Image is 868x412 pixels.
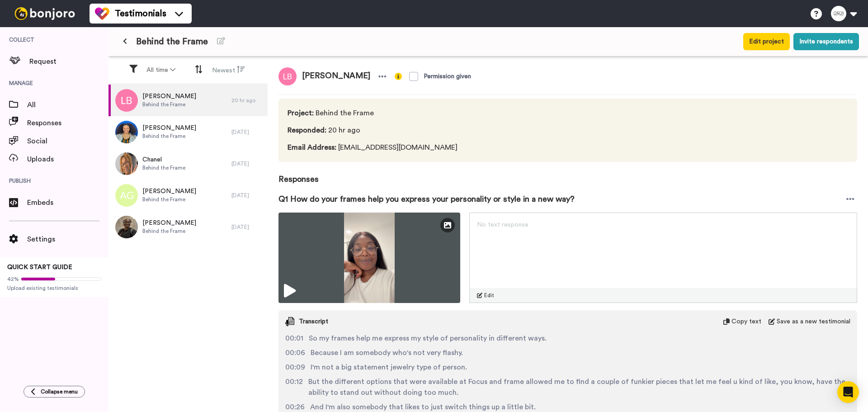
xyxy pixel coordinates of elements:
[108,211,268,243] a: [PERSON_NAME]Behind the Frame[DATE]
[142,133,196,140] span: Behind the Frame
[27,197,108,208] span: Embeds
[95,6,109,21] img: tm-color.svg
[7,284,101,292] span: Upload existing testimonials
[743,33,790,50] button: Edit project
[278,162,857,185] span: Responses
[231,160,263,167] div: [DATE]
[285,362,305,373] span: 00:09
[27,99,108,110] span: All
[7,275,19,283] span: 42%
[115,216,138,238] img: 6a0cda6b-3162-4d38-904b-b9263b207e12.jpeg
[288,109,314,117] span: Project :
[108,85,268,116] a: [PERSON_NAME]Behind the Frame20 hr ago
[115,89,138,112] img: lb.png
[141,62,181,78] button: All time
[24,386,85,398] button: Collapse menu
[424,72,471,81] div: Permission given
[285,317,294,326] img: transcript.svg
[115,121,138,143] img: 401f7b84-abe9-4c37-b717-fc74835bb8be.jpeg
[311,347,463,358] span: Because I am somebody who's not very flashy.
[115,184,138,207] img: ag.png
[278,67,297,85] img: lb.png
[142,123,196,133] span: [PERSON_NAME]
[288,125,461,136] span: 20 hr ago
[142,187,196,196] span: [PERSON_NAME]
[142,101,196,108] span: Behind the Frame
[142,164,185,171] span: Behind the Frame
[108,116,268,148] a: [PERSON_NAME]Behind the Frame[DATE]
[27,118,108,128] span: Responses
[231,192,263,199] div: [DATE]
[142,155,185,164] span: Chanel
[731,317,761,326] span: Copy text
[231,223,263,231] div: [DATE]
[29,56,108,67] span: Request
[41,388,78,395] span: Collapse menu
[142,92,196,101] span: [PERSON_NAME]
[27,234,108,245] span: Settings
[231,128,263,136] div: [DATE]
[297,67,376,85] span: [PERSON_NAME]
[285,333,303,344] span: 00:01
[115,7,166,20] span: Testimonials
[142,227,196,235] span: Behind the Frame
[309,333,547,344] span: So my frames help me express my style of personality in different ways.
[288,144,336,151] span: Email Address :
[278,213,460,303] img: 50e2bcd7-5390-41c4-9a72-a91f8d2f3669-thumbnail_full-1755827071.jpg
[285,376,303,398] span: 00:12
[142,218,196,227] span: [PERSON_NAME]
[27,154,108,165] span: Uploads
[207,62,250,79] button: Newest
[308,376,850,398] span: But the different options that were available at Focus and frame allowed me to find a couple of f...
[285,347,305,358] span: 00:06
[142,196,196,203] span: Behind the Frame
[484,292,494,299] span: Edit
[231,97,263,104] div: 20 hr ago
[477,222,528,228] span: No text response
[777,317,850,326] span: Save as a new testimonial
[311,362,467,373] span: I'm not a big statement jewelry type of person.
[837,381,859,403] div: Open Intercom Messenger
[793,33,859,50] button: Invite respondents
[278,193,575,205] span: Q1 How do your frames help you express your personality or style in a new way?
[7,264,72,270] span: QUICK START GUIDE
[108,180,268,211] a: [PERSON_NAME]Behind the Frame[DATE]
[288,108,461,118] span: Behind the Frame
[11,7,79,20] img: bj-logo-header-white.svg
[108,148,268,180] a: ChanelBehind the Frame[DATE]
[299,317,328,326] span: Transcript
[395,73,402,80] img: info-yellow.svg
[27,136,108,147] span: Social
[115,152,138,175] img: 909c3ca3-5b02-4f81-a724-40f901aa0c2e.jpeg
[136,35,208,48] span: Behind the Frame
[288,127,326,134] span: Responded :
[288,142,461,153] span: [EMAIL_ADDRESS][DOMAIN_NAME]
